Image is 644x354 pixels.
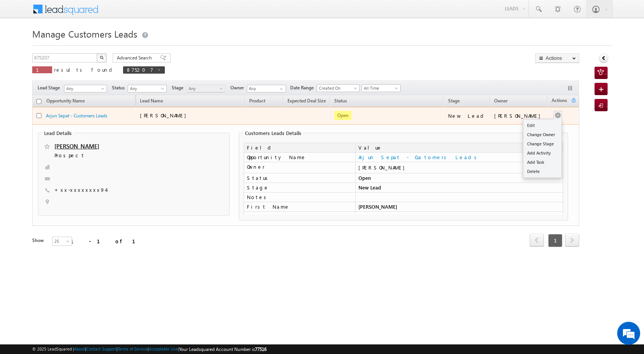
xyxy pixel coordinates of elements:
td: Notes [244,193,356,202]
span: Stage [448,98,460,104]
a: Created On [317,84,360,92]
td: Value [355,143,563,153]
a: Stage [444,97,463,107]
span: 1 [548,234,562,247]
a: Terms of Service [118,346,148,351]
span: Owner [230,84,247,91]
td: Field [244,143,356,153]
a: Arjun Sepat - Customers Leads [358,154,480,160]
span: 77516 [255,346,266,352]
a: Change Owner [523,130,562,139]
td: 875207 [355,212,563,221]
div: Show [32,237,46,244]
a: Contact Support [86,346,117,351]
td: Open [355,173,563,183]
a: Any [64,85,107,92]
span: Lead Name [136,97,167,107]
a: Delete [523,167,562,176]
a: Acceptable Use [149,346,178,351]
td: Opportunity ID [244,212,356,221]
span: Expected Deal Size [287,98,326,104]
legend: Lead Details [42,130,74,136]
a: Change Stage [523,139,562,148]
a: About [74,346,85,351]
span: © 2025 LeadSquared | | | | | [32,346,266,353]
span: Product [249,98,265,104]
span: Any [64,85,104,92]
td: Opportunity Name [244,153,356,162]
span: 875207 [127,66,153,73]
span: Your Leadsquared Account Number is [179,346,266,352]
a: Status [330,97,351,107]
button: Actions [535,53,579,63]
span: Lead Stage [38,84,63,91]
span: Created On [317,85,357,92]
div: Chat with us now [40,40,129,50]
a: next [565,234,579,247]
textarea: Type your message and hit 'Enter' [10,71,140,230]
a: [PERSON_NAME] [54,142,99,150]
span: Status [112,84,128,91]
span: Owner [494,98,508,104]
a: Show All Items [276,85,285,93]
span: Date Range [290,84,317,91]
div: 1 - 1 of 1 [71,237,145,245]
span: Any [128,85,164,92]
a: Expected Deal Size [284,97,330,107]
span: Prospect [54,152,172,160]
a: prev [530,234,544,247]
span: 25 [53,238,73,245]
a: All Time [361,84,401,92]
span: Stage [172,84,186,91]
span: next [565,234,579,247]
div: [PERSON_NAME] [494,112,544,119]
span: Manage Customers Leads [32,28,137,40]
em: Start Chat [104,236,139,247]
a: Add Activity [523,148,562,158]
a: Add Task [523,158,562,167]
a: Any [186,85,225,92]
td: New Lead [355,183,563,193]
a: Edit [523,121,562,130]
a: Opportunity Name [43,97,89,107]
td: Owner [244,162,356,173]
img: Search [100,56,103,59]
span: prev [530,234,544,247]
span: +xx-xxxxxxxx94 [54,186,106,194]
a: 25 [52,237,72,246]
div: [PERSON_NAME] [358,164,560,171]
input: Type to Search [247,85,286,92]
span: results found [54,66,115,73]
a: Arjun Sepat - Customers Leads [46,113,107,119]
img: d_60004797649_company_0_60004797649 [13,40,32,50]
span: 1 [36,66,48,73]
span: Any [187,85,223,92]
span: Advanced Search [117,54,154,61]
span: Actions [548,96,571,106]
a: Any [128,85,167,92]
span: Open [334,111,352,120]
td: Stage [244,183,356,193]
legend: Customers Leads Details [243,130,303,136]
input: Check all records [36,99,41,104]
td: [PERSON_NAME] [355,202,563,212]
td: First Name [244,202,356,212]
span: Opportunity Name [46,98,85,104]
div: New Lead [448,112,486,119]
td: Status [244,173,356,183]
div: Minimize live chat window [126,4,144,22]
span: [PERSON_NAME] [140,112,190,119]
span: All Time [362,85,398,92]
